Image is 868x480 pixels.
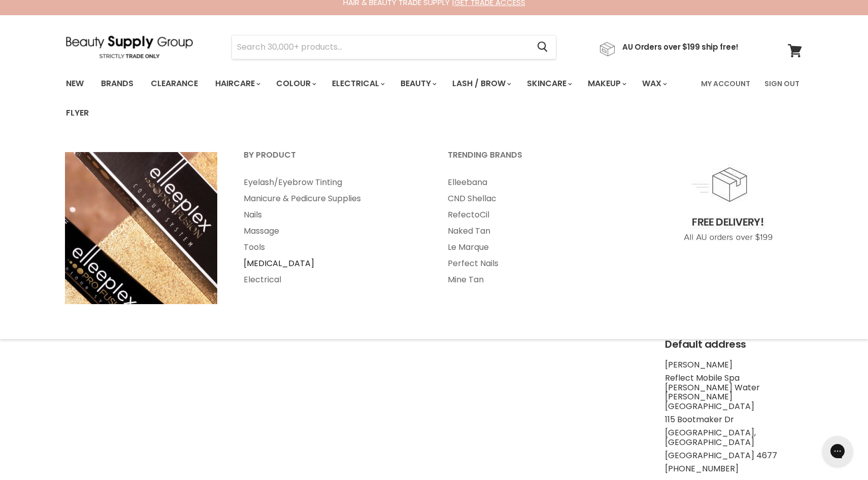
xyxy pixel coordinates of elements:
[435,174,637,288] ul: Main menu
[324,73,391,94] a: Electrical
[435,174,637,191] a: Elleebana
[758,73,806,94] a: Sign Out
[231,147,433,172] a: By Product
[817,432,858,470] iframe: Gorgias live chat messenger
[529,35,556,59] button: Search
[58,102,96,124] a: Flyer
[231,255,433,272] a: [MEDICAL_DATA]
[143,73,206,94] a: Clearance
[232,35,529,59] input: Search
[580,73,632,94] a: Makeup
[93,73,141,94] a: Brands
[435,223,637,239] a: Naked Tan
[58,69,695,128] ul: Main menu
[435,147,637,172] a: Trending Brands
[635,73,673,94] a: Wax
[269,73,322,94] a: Colour
[445,73,517,94] a: Lash / Brow
[393,73,443,94] a: Beauty
[58,73,91,94] a: New
[53,69,815,128] nav: Main
[435,255,637,272] a: Perfect Nails
[665,428,802,447] li: [GEOGRAPHIC_DATA], [GEOGRAPHIC_DATA]
[695,73,756,94] a: My Account
[665,464,802,473] li: [PHONE_NUMBER]
[208,73,266,94] a: Haircare
[231,239,433,255] a: Tools
[231,223,433,239] a: Massage
[435,207,637,223] a: RefectoCil
[231,272,433,288] a: Electrical
[665,339,802,350] h2: Default address
[231,35,556,59] form: Product
[231,191,433,207] a: Manicure & Pedicure Supplies
[435,272,637,288] a: Mine Tan
[519,73,578,94] a: Skincare
[231,207,433,223] a: Nails
[231,174,433,191] a: Eyelash/Eyebrow Tinting
[435,191,637,207] a: CND Shellac
[665,374,802,411] li: Reflect Mobile Spa [PERSON_NAME] Water [PERSON_NAME][GEOGRAPHIC_DATA]
[435,239,637,255] a: Le Marque
[665,451,802,460] li: [GEOGRAPHIC_DATA] 4677
[665,415,802,424] li: 115 Bootmaker Dr
[665,360,802,370] li: [PERSON_NAME]
[231,174,433,288] ul: Main menu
